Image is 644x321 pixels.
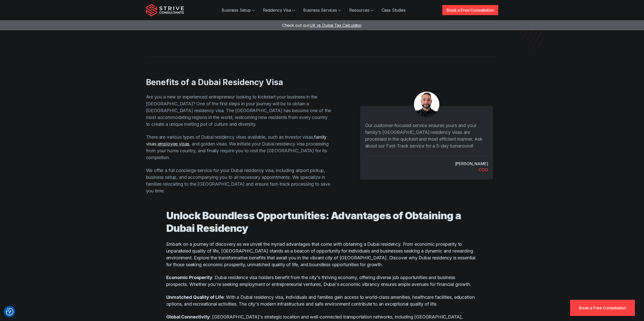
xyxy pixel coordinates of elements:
strong: Economic Prosperity [166,275,212,280]
h2: Benefits of a Dubai Residency Visa [146,77,333,87]
span: UK vs Dubai Tax Calculator [309,23,362,28]
a: Book a Free Consultation [570,300,635,316]
img: Revisit consent button [6,308,13,315]
p: Our customer-focused service ensures yours and your family's [GEOGRAPHIC_DATA] residency visas ar... [365,122,488,149]
a: Case Studies [378,5,410,15]
p: Embark on a journey of discovery as we unveil the myriad advantages that come with obtaining a Du... [166,241,478,268]
a: Residency Visa [259,5,299,15]
a: Book a Free Consultation [442,5,498,15]
strong: Unmatched Quality of Life [166,294,224,300]
cite: [PERSON_NAME] [455,161,488,167]
a: family visas [146,134,327,146]
a: employee visas [158,141,190,146]
img: aDXDSydWJ-7kSlbU_Untitleddesign-75-.png [414,92,439,117]
img: Strive Consultants [146,4,184,16]
a: Check out ourUK vs Dubai Tax Calculator [282,23,362,28]
strong: Unlock Boundless Opportunities: Advantages of Obtaining a Dubai Residency [166,209,461,234]
p: : With a Dubai residency visa, individuals and families gain access to world-class amenities, hea... [166,294,478,307]
p: : Dubai residence visa holders benefit from the city's thriving economy, offering diverse job opp... [166,274,478,288]
a: Business Services [299,5,345,15]
p: We offer a full concierge service for your Dubai residency visa, including airport pickup, busine... [146,167,333,194]
button: Consent Preferences [6,308,13,315]
div: COO [479,167,488,173]
strong: Global Connectivity [166,314,210,319]
a: Resources [345,5,378,15]
a: Business Setup [218,5,259,15]
p: Are you a new or experienced entrepreneur looking to kickstart your business in the [GEOGRAPHIC_D... [146,93,333,128]
p: There are various types of Dubai residency visas available, such as investor visas, , , and golde... [146,134,333,161]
